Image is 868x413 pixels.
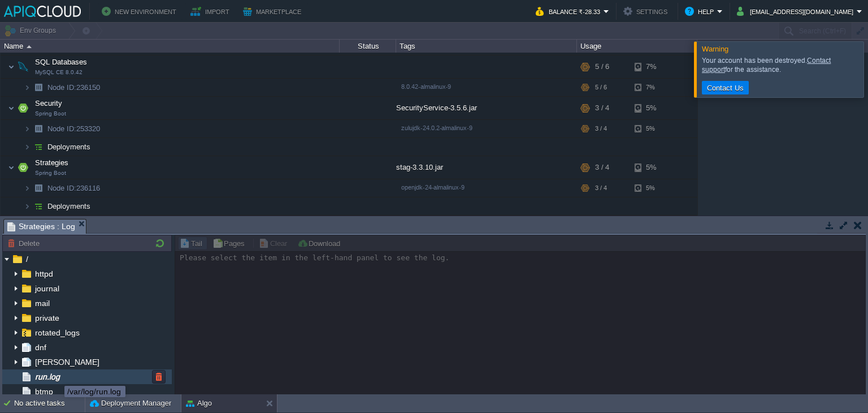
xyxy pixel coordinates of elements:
a: SQL DatabasesMySQL CE 8.0.42 [34,58,89,66]
img: AMDAwAAAACH5BAEAAAAALAAAAAABAAEAAAICRAEAOw== [24,197,31,215]
a: Node ID:236116 [46,183,102,193]
img: AMDAwAAAACH5BAEAAAAALAAAAAABAAEAAAICRAEAOw== [31,138,46,156]
img: AMDAwAAAACH5BAEAAAAALAAAAAABAAEAAAICRAEAOw== [8,97,15,119]
img: AMDAwAAAACH5BAEAAAAALAAAAAABAAEAAAICRAEAOw== [8,156,15,179]
div: 7% [635,55,671,78]
a: httpd [33,269,55,279]
div: Tags [397,40,576,53]
img: APIQCloud [4,6,81,17]
img: AMDAwAAAACH5BAEAAAAALAAAAAABAAEAAAICRAEAOw== [24,120,31,137]
span: MySQL CE 8.0.42 [35,69,83,76]
div: Usage [578,40,697,53]
span: Security [34,98,64,108]
a: Node ID:253320 [46,124,102,134]
span: Strategies : Log [7,220,75,234]
div: 5% [635,120,671,137]
a: dnf [33,342,48,352]
div: 7% [635,79,671,96]
div: No active tasks [14,394,85,412]
div: 5% [635,179,671,197]
div: 3 / 4 [595,97,609,119]
button: Balance ₹-28.33 [536,5,604,18]
div: 3 / 4 [595,156,609,179]
a: Node ID:236150 [46,83,102,92]
button: Import [190,5,233,18]
div: 5 / 6 [595,79,607,96]
button: Contact Us [704,83,747,93]
img: AMDAwAAAACH5BAEAAAAALAAAAAABAAEAAAICRAEAOw== [15,97,31,119]
span: zulujdk-24.0.2-almalinux-9 [401,124,472,131]
a: run.log [33,372,62,382]
img: AMDAwAAAACH5BAEAAAAALAAAAAABAAEAAAICRAEAOw== [31,79,46,96]
span: Spring Boot [35,110,66,117]
img: AMDAwAAAACH5BAEAAAAALAAAAAABAAEAAAICRAEAOw== [27,45,32,48]
div: 5 / 6 [595,55,609,78]
div: 5% [635,97,671,119]
span: openjdk-24-almalinux-9 [401,184,465,191]
div: Status [340,40,396,53]
a: StrategiesSpring Boot [34,158,70,167]
div: SecurityService-3.5.6.jar [396,97,577,119]
span: 253320 [46,124,102,134]
span: Node ID: [47,83,76,92]
button: Help [685,5,717,18]
button: Settings [623,5,671,18]
div: 3 / 4 [595,120,607,137]
span: Strategies [34,158,70,167]
a: Deployments [46,201,92,211]
a: SecuritySpring Boot [34,99,64,107]
img: AMDAwAAAACH5BAEAAAAALAAAAAABAAEAAAICRAEAOw== [24,179,31,197]
img: AMDAwAAAACH5BAEAAAAALAAAAAABAAEAAAICRAEAOw== [31,197,46,215]
button: [EMAIL_ADDRESS][DOMAIN_NAME] [737,5,857,18]
span: Warning [702,45,728,53]
div: /var/log/run.log [67,387,123,396]
button: Deployment Manager [90,398,171,409]
div: stag-3.3.10.jar [396,156,577,179]
a: journal [33,283,61,294]
img: AMDAwAAAACH5BAEAAAAALAAAAAABAAEAAAICRAEAOw== [24,79,31,96]
span: 236116 [46,183,102,193]
span: 8.0.42-almalinux-9 [401,83,451,90]
button: Delete [7,238,43,248]
a: / [24,254,30,264]
span: Spring Boot [35,170,66,177]
a: private [33,313,61,323]
span: SQL Databases [34,57,89,67]
span: Node ID: [47,184,76,192]
div: 5% [635,156,671,179]
img: AMDAwAAAACH5BAEAAAAALAAAAAABAAEAAAICRAEAOw== [31,120,46,137]
div: Your account has been destroyed. for the assistance. [702,56,861,74]
div: Name [1,40,339,53]
img: AMDAwAAAACH5BAEAAAAALAAAAAABAAEAAAICRAEAOw== [24,138,31,156]
img: AMDAwAAAACH5BAEAAAAALAAAAAABAAEAAAICRAEAOw== [15,55,31,78]
img: AMDAwAAAACH5BAEAAAAALAAAAAABAAEAAAICRAEAOw== [15,156,31,179]
img: AMDAwAAAACH5BAEAAAAALAAAAAABAAEAAAICRAEAOw== [31,179,46,197]
button: New Environment [102,5,180,18]
a: rotated_logs [33,328,81,338]
div: 3 / 4 [595,179,607,197]
img: AMDAwAAAACH5BAEAAAAALAAAAAABAAEAAAICRAEAOw== [8,55,15,78]
a: [PERSON_NAME] [33,357,101,367]
span: Node ID: [47,124,76,133]
button: Marketplace [243,5,305,18]
button: Algo [186,398,212,409]
a: Deployments [46,142,92,152]
a: mail [33,298,51,308]
a: btmp [33,386,55,397]
span: 236150 [46,83,102,92]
